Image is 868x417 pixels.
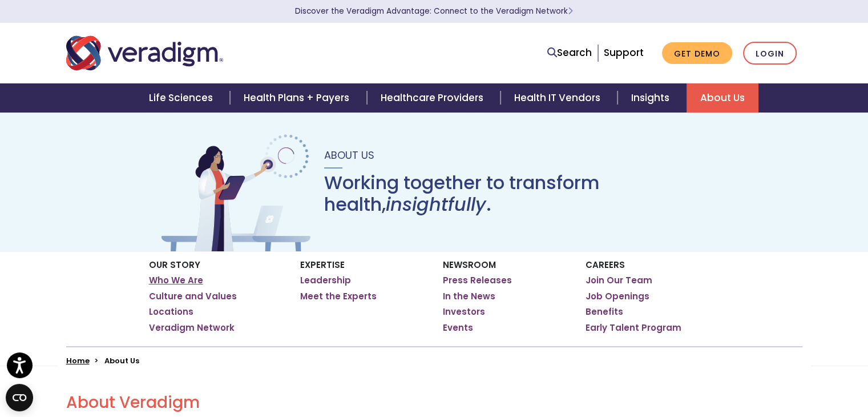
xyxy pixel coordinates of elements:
a: Leadership [300,275,351,286]
a: About Us [687,83,758,113]
a: Benefits [586,306,623,318]
a: Press Releases [443,275,512,286]
a: Life Sciences [135,83,230,113]
a: Meet the Experts [300,291,377,302]
a: Login [743,42,797,65]
h2: About Veradigm [66,393,802,412]
em: insightfully [386,191,486,217]
a: Health IT Vendors [500,83,617,113]
a: Join Our Team [586,275,652,286]
a: In the News [443,291,495,302]
a: Who We Are [149,275,203,286]
span: Learn More [568,6,573,17]
a: Search [547,45,592,61]
a: Insights [617,83,687,113]
span: About Us [324,148,374,162]
a: Investors [443,306,485,318]
a: Culture and Values [149,291,237,302]
a: Home [66,355,90,366]
a: Veradigm Network [149,322,235,334]
img: Veradigm logo [66,34,223,72]
a: Discover the Veradigm Advantage: Connect to the Veradigm NetworkLearn More [295,6,573,17]
a: Job Openings [586,291,649,302]
a: Health Plans + Payers [230,83,366,113]
a: Support [604,46,644,59]
h1: Working together to transform health, . [324,172,710,216]
a: Events [443,322,473,334]
a: Healthcare Providers [367,83,500,113]
a: Get Demo [662,42,732,65]
a: Locations [149,306,193,318]
a: Early Talent Program [586,322,681,334]
button: Open CMP widget [6,384,33,411]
